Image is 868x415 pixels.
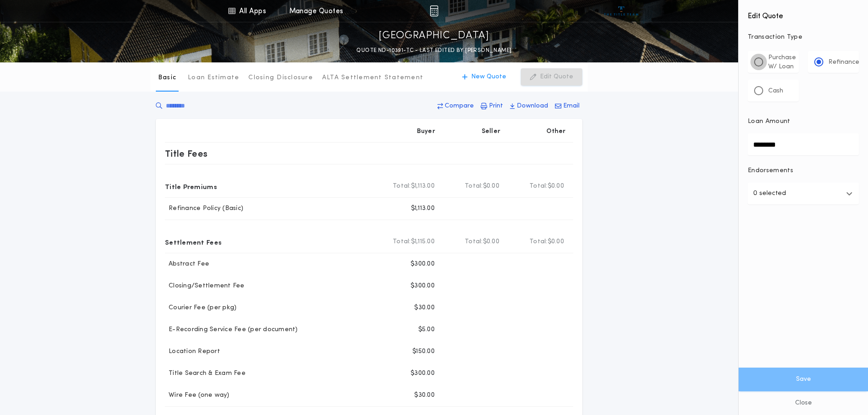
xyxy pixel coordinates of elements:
p: $150.00 [412,347,435,356]
b: Total: [529,182,548,191]
p: Closing/Settlement Fee [165,282,245,291]
p: Title Fees [165,146,208,161]
p: Title Premiums [165,179,217,194]
p: Closing Disclosure [248,73,313,82]
b: Total: [393,182,411,191]
p: $1,113.00 [411,204,435,213]
span: $0.00 [548,182,564,191]
p: 0 selected [753,188,786,199]
p: Title Search & Exam Fee [165,369,246,378]
p: $30.00 [414,303,435,313]
p: $300.00 [411,260,435,269]
button: Save [739,368,868,391]
button: Compare [435,98,477,114]
p: $5.00 [418,325,435,334]
p: Refinance Policy (Basic) [165,204,243,213]
span: $1,115.00 [411,237,435,246]
span: $0.00 [548,237,564,246]
p: Transaction Type [748,33,859,42]
img: vs-icon [604,6,638,15]
button: Edit Quote [521,68,582,86]
button: New Quote [453,68,515,86]
p: $30.00 [414,391,435,400]
button: Download [507,98,551,114]
p: Courier Fee (per pkg) [165,303,236,313]
p: Refinance [828,58,859,67]
p: Basic [158,73,176,82]
p: Abstract Fee [165,260,209,269]
b: Total: [465,237,483,246]
p: Wire Fee (one way) [165,391,230,400]
p: Loan Amount [748,117,791,126]
img: img [430,5,438,16]
p: E-Recording Service Fee (per document) [165,325,298,334]
p: QUOTE ND-10391-TC - LAST EDITED BY [PERSON_NAME] [356,46,511,55]
span: $1,113.00 [411,182,435,191]
span: $0.00 [483,237,499,246]
p: $300.00 [411,282,435,291]
p: $300.00 [411,369,435,378]
button: Print [478,98,506,114]
p: Loan Estimate [188,73,239,82]
p: Buyer [417,127,435,136]
p: Email [563,102,580,111]
p: Cash [768,87,783,96]
button: Email [552,98,582,114]
p: Download [517,102,548,111]
button: Close [739,391,868,415]
b: Total: [529,237,548,246]
button: 0 selected [748,183,859,205]
h4: Edit Quote [748,5,859,22]
p: Seller [482,127,501,136]
p: New Quote [471,72,506,82]
p: [GEOGRAPHIC_DATA] [379,29,489,43]
p: Compare [445,102,474,111]
b: Total: [393,237,411,246]
p: Edit Quote [540,72,573,82]
p: Endorsements [748,166,859,175]
input: Loan Amount [748,133,859,155]
span: $0.00 [483,182,499,191]
p: ALTA Settlement Statement [322,73,423,82]
p: Other [547,127,566,136]
b: Total: [465,182,483,191]
p: Print [489,102,503,111]
p: Location Report [165,347,220,356]
p: Purchase W/ Loan [768,53,796,72]
p: Settlement Fees [165,235,221,249]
